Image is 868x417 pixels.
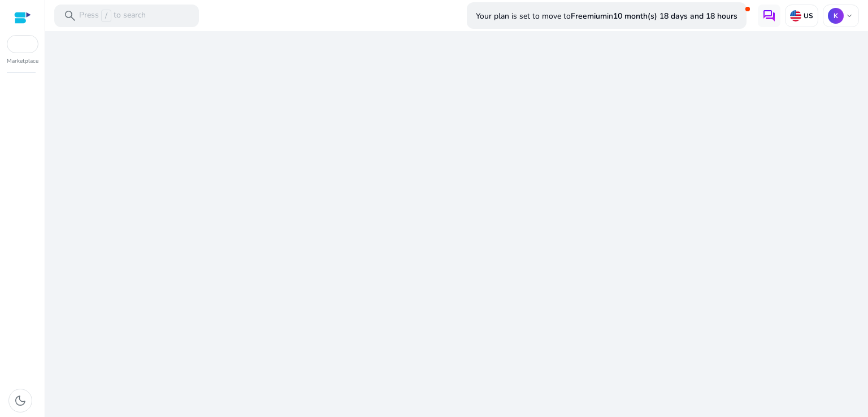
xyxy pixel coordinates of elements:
[63,9,77,23] span: search
[828,8,844,24] p: K
[571,11,607,21] b: Freemium
[790,10,801,21] img: us.svg
[101,10,111,22] span: /
[801,11,813,20] p: US
[7,57,38,66] p: Marketplace
[845,11,854,20] span: keyboard_arrow_down
[476,6,737,26] p: Your plan is set to move to in
[79,10,146,22] p: Press to search
[613,11,737,21] b: 10 month(s) 18 days and 18 hours
[14,394,27,407] span: dark_mode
